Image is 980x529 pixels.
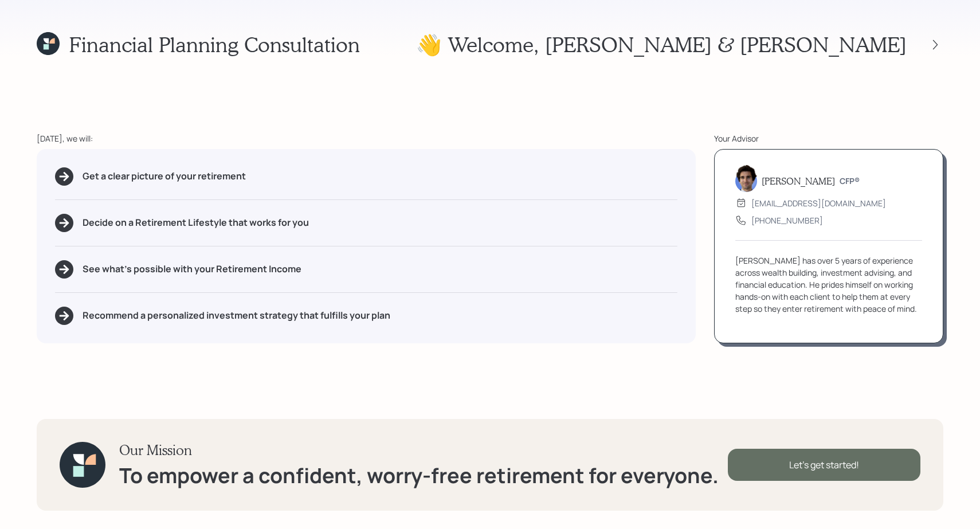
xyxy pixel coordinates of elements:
[69,32,360,57] h1: Financial Planning Consultation
[840,177,860,186] h6: CFP®
[714,132,943,144] div: Your Advisor
[83,310,390,321] h5: Recommend a personalized investment strategy that fulfills your plan
[83,171,246,182] h5: Get a clear picture of your retirement
[728,449,920,481] div: Let's get started!
[735,164,757,192] img: harrison-schaefer-headshot-2.png
[119,463,719,488] h1: To empower a confident, worry-free retirement for everyone.
[751,197,886,209] div: [EMAIL_ADDRESS][DOMAIN_NAME]
[735,254,922,315] div: [PERSON_NAME] has over 5 years of experience across wealth building, investment advising, and fin...
[37,132,696,144] div: [DATE], we will:
[751,214,823,226] div: [PHONE_NUMBER]
[83,217,309,228] h5: Decide on a Retirement Lifestyle that works for you
[762,175,835,186] h5: [PERSON_NAME]
[119,442,719,459] h3: Our Mission
[83,264,301,275] h5: See what's possible with your Retirement Income
[416,32,907,57] h1: 👋 Welcome , [PERSON_NAME] & [PERSON_NAME]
